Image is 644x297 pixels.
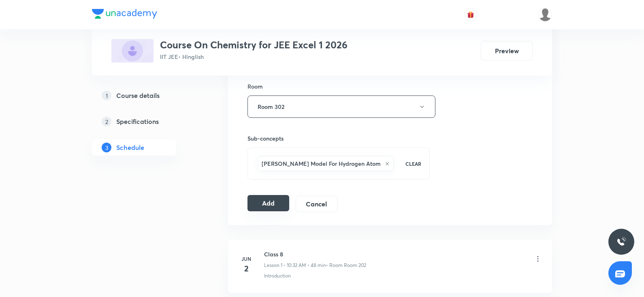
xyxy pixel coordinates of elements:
[116,143,144,152] h5: Schedule
[116,117,159,126] h5: Specifications
[326,262,366,269] p: • Room Room 202
[92,113,202,130] a: 2Specifications
[262,159,381,168] h6: [PERSON_NAME] Model For Hydrogen Atom
[247,82,263,91] h6: Room
[481,41,533,61] button: Preview
[238,255,254,262] h6: Jun
[116,91,160,100] h5: Course details
[247,95,435,118] button: Room 302
[238,262,254,275] h4: 2
[102,143,111,152] p: 3
[160,39,348,51] h3: Course On Chemistry for JEE Excel 1 2026
[616,237,626,247] img: ttu
[296,196,337,212] button: Cancel
[264,262,326,269] p: Lesson 1 • 10:32 AM • 48 min
[160,52,348,61] p: IIT JEE • Hinglish
[467,11,474,18] img: avatar
[247,195,289,211] button: Add
[92,87,202,104] a: 1Course details
[111,39,154,63] img: B4DEF103-3667-41E2-99BC-D7C665391FFE_plus.png
[102,117,111,126] p: 2
[538,8,552,22] img: Devendra Kumar
[264,272,291,280] p: Introduction
[102,91,111,100] p: 1
[464,8,477,21] button: avatar
[405,160,421,167] p: CLEAR
[92,9,157,19] img: Company Logo
[92,9,157,21] a: Company Logo
[264,250,366,258] h6: Class 8
[247,134,430,143] h6: Sub-concepts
